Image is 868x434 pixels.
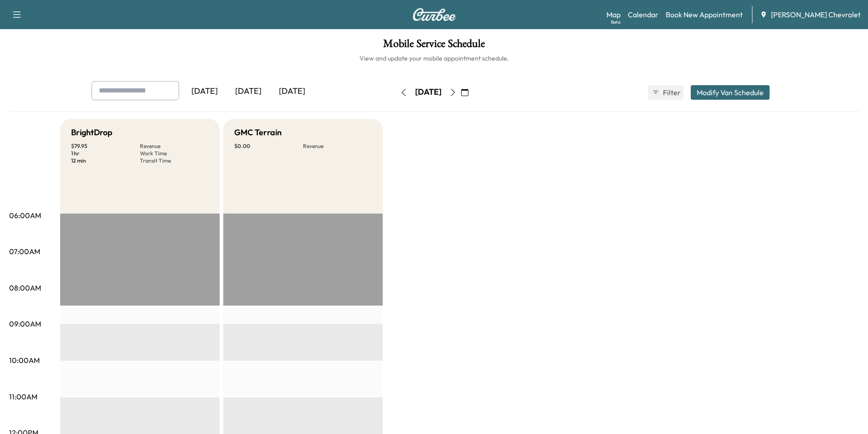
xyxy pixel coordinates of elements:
[140,157,209,164] p: Transit Time
[140,143,209,150] p: Revenue
[226,81,270,102] div: [DATE]
[691,85,770,100] button: Modify Van Schedule
[648,85,683,100] button: Filter
[303,143,372,150] p: Revenue
[9,210,41,221] p: 06:00AM
[611,19,621,26] div: Beta
[666,9,743,20] a: Book New Appointment
[9,38,859,54] h1: Mobile Service Schedule
[9,282,41,293] p: 08:00AM
[628,9,658,20] a: Calendar
[412,8,456,21] img: Curbee Logo
[9,246,40,257] p: 07:00AM
[71,150,140,157] p: 1 hr
[606,9,621,20] a: MapBeta
[234,126,282,139] h5: GMC Terrain
[663,87,679,98] span: Filter
[71,157,140,164] p: 12 min
[140,150,209,157] p: Work Time
[270,81,314,102] div: [DATE]
[9,391,37,402] p: 11:00AM
[234,143,303,150] p: $ 0.00
[9,54,859,63] h6: View and update your mobile appointment schedule.
[771,9,861,20] span: [PERSON_NAME] Chevrolet
[9,355,40,366] p: 10:00AM
[71,126,113,139] h5: BrightDrop
[415,87,442,98] div: [DATE]
[183,81,226,102] div: [DATE]
[71,143,140,150] p: $ 79.95
[9,318,41,329] p: 09:00AM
